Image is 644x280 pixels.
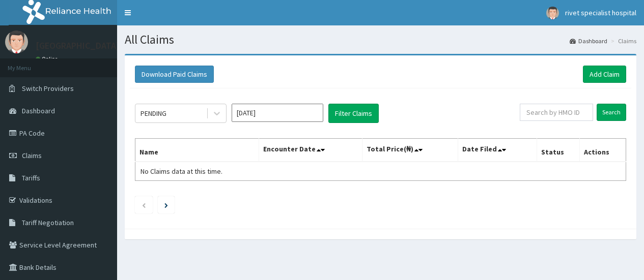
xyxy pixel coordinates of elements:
[232,104,323,122] input: Select Month and Year
[135,139,259,162] th: Name
[328,104,379,123] button: Filter Claims
[565,8,636,17] span: rivet specialist hospital
[362,139,458,162] th: Total Price(₦)
[537,139,580,162] th: Status
[583,66,626,83] a: Add Claim
[22,106,55,115] span: Dashboard
[125,33,636,46] h1: All Claims
[259,139,362,162] th: Encounter Date
[36,41,120,50] p: [GEOGRAPHIC_DATA]
[22,173,40,182] span: Tariffs
[608,37,636,45] li: Claims
[458,139,537,162] th: Date Filed
[580,139,626,162] th: Actions
[135,66,214,83] button: Download Paid Claims
[22,151,42,160] span: Claims
[5,30,28,53] img: User Image
[22,218,74,227] span: Tariff Negotiation
[520,104,593,121] input: Search by HMO ID
[597,104,626,121] input: Search
[36,55,60,63] a: Online
[570,37,607,45] a: Dashboard
[164,200,168,209] a: Next page
[22,84,74,93] span: Switch Providers
[546,7,559,19] img: User Image
[141,167,222,176] span: No Claims data at this time.
[142,200,146,209] a: Previous page
[141,108,166,118] div: PENDING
